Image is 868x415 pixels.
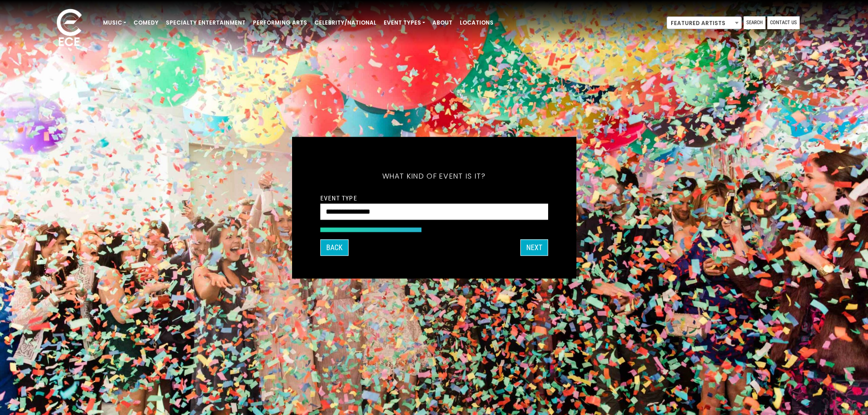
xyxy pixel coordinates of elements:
[667,16,742,29] span: Featured Artists
[99,15,130,31] a: Music
[320,159,548,192] h5: What kind of event is it?
[380,15,429,31] a: Event Types
[249,15,311,31] a: Performing Arts
[456,15,497,31] a: Locations
[130,15,162,31] a: Comedy
[767,16,800,29] a: Contact Us
[320,194,357,202] label: Event Type
[429,15,456,31] a: About
[320,239,349,256] button: Back
[520,239,548,256] button: Next
[311,15,380,31] a: Celebrity/National
[162,15,249,31] a: Specialty Entertainment
[744,16,765,29] a: Search
[46,6,92,51] img: ece_new_logo_whitev2-1.png
[667,17,741,30] span: Featured Artists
